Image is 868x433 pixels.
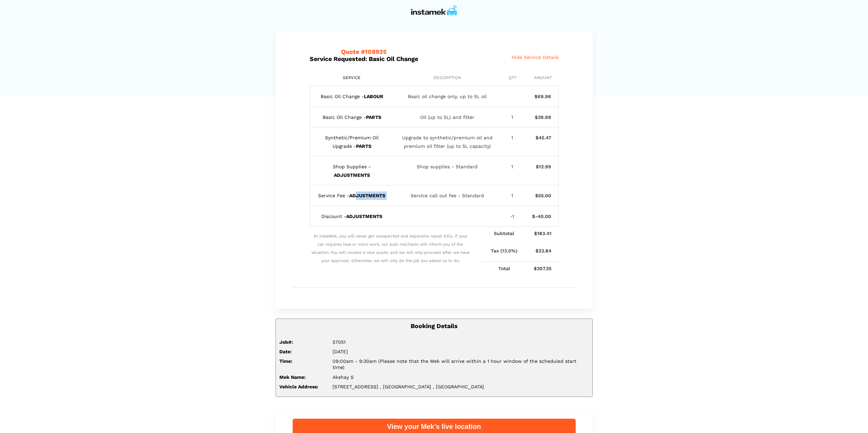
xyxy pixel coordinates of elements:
[317,212,387,221] div: Discount -
[366,114,381,120] b: PARTS
[398,75,497,80] div: Description
[327,339,594,345] div: 57051
[507,163,517,179] div: 1
[512,55,559,60] span: Hide Service Details
[528,191,551,200] div: $55.00
[346,214,382,219] b: ADJUSTMENTS
[327,358,594,370] div: 09:00am - 9:30am (Please note that the Mek will arrive within a 1 hour window of the scheduled st...
[528,212,551,221] div: $-40.00
[317,163,387,179] div: Shop Supplies -
[507,191,517,200] div: 1
[317,191,387,200] div: Service Fee -
[356,143,371,149] b: PARTS
[508,75,517,80] div: Qty
[279,322,589,329] h5: Booking Details
[317,92,387,101] div: Basic Oil Change -
[488,265,520,273] p: Total
[398,191,497,200] div: Service call out fee - Standard
[528,134,551,150] div: $45.47
[327,374,594,380] div: Akshay S
[317,75,387,80] div: Service
[380,384,431,389] span: , [GEOGRAPHIC_DATA]
[398,163,497,179] div: Shop supplies - Standard
[507,134,517,150] div: 1
[279,374,306,380] strong: Mek Name:
[398,134,497,150] div: Upgrade to synthetic/premium oil and premium oil filter (up to 5L capacity)
[398,113,497,122] div: Oil (up to 5L) and filter
[279,384,318,389] strong: Vehicle Address:
[364,94,383,99] b: LABOUR
[488,230,520,237] p: Subtotal
[327,349,594,355] div: [DATE]
[520,230,551,237] p: $183.41
[341,48,387,55] span: Quote #108925
[293,422,576,431] div: View your Mek’s live location
[310,48,435,62] h5: Service Requested: Basic Oil Change
[528,163,551,179] div: $12.99
[528,113,551,122] div: $39.99
[520,265,551,273] p: $207.25
[279,358,292,364] strong: Time:
[528,75,552,80] div: Amount
[317,113,387,122] div: Basic Oil Change -
[333,384,378,389] span: [STREET_ADDRESS]
[279,339,293,345] strong: Job#:
[398,92,497,101] div: Basic oil change only, up to 5L oil
[349,193,385,198] b: ADJUSTMENTS
[520,247,551,255] p: $23.84
[528,92,551,101] div: $69.96
[334,172,370,178] b: ADJUSTMENTS
[279,349,292,354] strong: Date:
[310,227,472,279] span: At instaMek, you will never get unexpected and expensive repair bills. If your car requires less ...
[507,113,517,122] div: 1
[488,247,520,255] p: Tax (13.0%)
[317,134,387,150] div: Synthetic/Premium Oil Upgrade -
[507,212,517,221] div: -1
[433,384,484,389] span: , [GEOGRAPHIC_DATA]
